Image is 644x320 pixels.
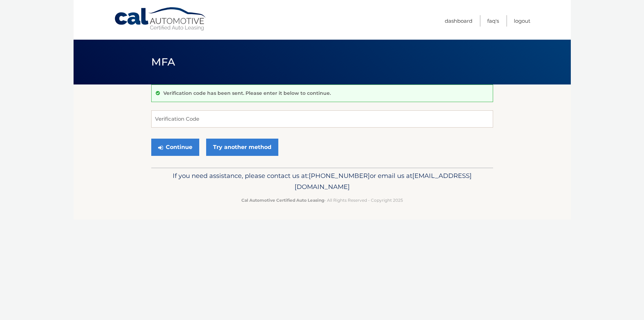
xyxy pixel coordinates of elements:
span: [EMAIL_ADDRESS][DOMAIN_NAME] [295,172,472,191]
button: Continue [151,139,199,156]
p: - All Rights Reserved - Copyright 2025 [156,197,489,204]
strong: Cal Automotive Certified Auto Leasing [241,198,324,203]
input: Verification Code [151,110,493,128]
p: Verification code has been sent. Please enter it below to continue. [163,90,331,96]
a: Cal Automotive [114,7,207,31]
a: Dashboard [445,15,472,27]
span: [PHONE_NUMBER] [309,172,370,180]
a: Logout [514,15,530,27]
span: MFA [151,56,175,68]
a: FAQ's [487,15,499,27]
a: Try another method [206,139,278,156]
p: If you need assistance, please contact us at: or email us at [156,170,489,192]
